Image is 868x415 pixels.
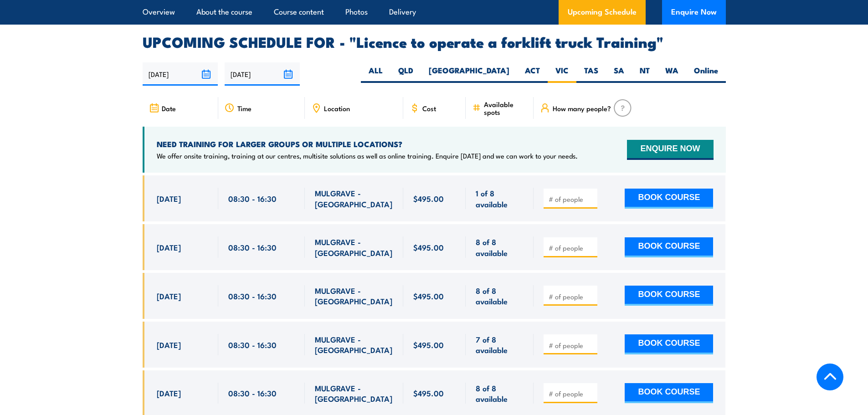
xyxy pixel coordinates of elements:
input: # of people [549,389,594,398]
span: Time [237,104,252,112]
label: ALL [361,65,390,83]
span: 1 of 8 available [476,188,524,209]
input: To date [225,62,300,86]
span: Location [324,104,350,112]
span: 8 of 8 available [476,383,524,404]
h4: NEED TRAINING FOR LARGER GROUPS OR MULTIPLE LOCATIONS? [157,139,578,149]
span: MULGRAVE - [GEOGRAPHIC_DATA] [315,383,393,404]
p: We offer onsite training, training at our centres, multisite solutions as well as online training... [157,151,578,160]
input: # of people [549,195,594,204]
span: [DATE] [157,291,181,301]
label: Online [686,65,726,83]
button: BOOK COURSE [625,189,713,209]
button: BOOK COURSE [625,334,713,354]
span: $495.00 [413,193,444,204]
span: Cost [422,104,436,112]
button: BOOK COURSE [625,286,713,306]
span: Date [162,104,176,112]
span: 8 of 8 available [476,236,524,258]
input: # of people [549,341,594,350]
span: MULGRAVE - [GEOGRAPHIC_DATA] [315,334,393,355]
label: TAS [576,65,606,83]
button: BOOK COURSE [625,383,713,403]
span: MULGRAVE - [GEOGRAPHIC_DATA] [315,188,393,209]
span: 8 of 8 available [476,285,524,307]
span: $495.00 [413,388,444,398]
span: 7 of 8 available [476,334,524,355]
span: How many people? [553,104,611,112]
span: MULGRAVE - [GEOGRAPHIC_DATA] [315,285,393,307]
label: SA [606,65,632,83]
span: 08:30 - 16:30 [228,388,277,398]
input: # of people [549,292,594,301]
input: From date [143,62,218,86]
span: $495.00 [413,291,444,301]
button: BOOK COURSE [625,237,713,257]
span: [DATE] [157,193,181,204]
span: [DATE] [157,388,181,398]
span: $495.00 [413,339,444,350]
span: 08:30 - 16:30 [228,242,277,252]
span: $495.00 [413,242,444,252]
span: [DATE] [157,242,181,252]
label: VIC [548,65,576,83]
span: 08:30 - 16:30 [228,193,277,204]
label: QLD [390,65,421,83]
span: MULGRAVE - [GEOGRAPHIC_DATA] [315,236,393,258]
label: [GEOGRAPHIC_DATA] [421,65,517,83]
span: 08:30 - 16:30 [228,291,277,301]
label: ACT [517,65,548,83]
span: Available spots [484,100,527,116]
span: [DATE] [157,339,181,350]
button: ENQUIRE NOW [627,140,713,160]
input: # of people [549,243,594,252]
h2: UPCOMING SCHEDULE FOR - "Licence to operate a forklift truck Training" [143,35,726,48]
label: WA [657,65,686,83]
span: 08:30 - 16:30 [228,339,277,350]
label: NT [632,65,657,83]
